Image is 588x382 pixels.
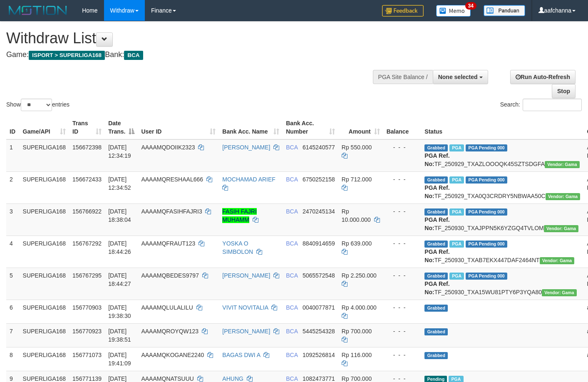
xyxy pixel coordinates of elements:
td: 5 [6,268,20,300]
span: Grabbed [424,208,448,216]
td: 2 [6,171,20,203]
span: [DATE] 18:38:04 [108,208,131,223]
b: PGA Ref. No: [424,152,449,167]
td: SUPERLIGA168 [20,300,69,323]
span: Rp 2.250.000 [342,272,377,279]
div: PGA Site Balance / [373,70,433,84]
span: 156770923 [72,328,102,335]
b: PGA Ref. No: [424,280,449,295]
span: ISPORT > SUPERLIGA168 [29,51,105,60]
span: Vendor URL: https://trx31.1velocity.biz [545,161,580,168]
td: TF_250930_TXAJPPN5K6YZGQ4TVLOM [421,203,583,236]
a: [PERSON_NAME] [222,144,270,151]
span: PGA Pending [466,273,507,280]
td: 4 [6,236,20,268]
span: [DATE] 19:41:09 [108,352,131,367]
td: 3 [6,203,20,236]
span: [DATE] 19:38:30 [108,304,131,319]
span: Marked by aafsoycanthlai [449,144,464,151]
span: Grabbed [424,241,448,248]
span: 156672433 [72,176,102,183]
span: Copy 0040077871 to clipboard [303,304,335,311]
td: 7 [6,323,20,347]
td: TF_250930_TXAB7EKX447DAF2464NT [421,236,583,268]
a: Run Auto-Refresh [510,70,576,84]
span: Grabbed [424,144,448,151]
span: BCA [286,304,298,311]
span: Grabbed [424,352,448,359]
span: Rp 10.000.000 [342,208,371,223]
img: MOTION_logo.png [6,4,69,17]
div: - - - [387,351,418,359]
span: BCA [286,375,298,382]
span: AAAAMQFRAUT123 [141,240,195,247]
span: [DATE] 19:38:51 [108,328,131,343]
span: 156767292 [72,240,102,247]
div: - - - [387,207,418,216]
div: - - - [387,239,418,248]
th: Date Trans.: activate to sort column descending [105,116,138,139]
b: PGA Ref. No: [424,216,449,231]
td: SUPERLIGA168 [20,268,69,300]
span: AAAAMQNATSUUU [141,375,194,382]
span: Rp 700.000 [342,375,372,382]
td: 1 [6,139,20,172]
span: Copy 5445254328 to clipboard [303,328,335,335]
span: BCA [286,328,298,335]
span: AAAAMQBEDES9797 [141,272,199,279]
h4: Game: Bank: [6,51,384,59]
div: - - - [387,175,418,184]
th: Balance [383,116,422,139]
span: Copy 6145240577 to clipboard [303,144,335,151]
span: Marked by aafsoycanthlai [449,176,464,184]
a: [PERSON_NAME] [222,272,270,279]
span: Grabbed [424,273,448,280]
span: Rp 639.000 [342,240,372,247]
span: Rp 700.000 [342,328,372,335]
th: Status [421,116,583,139]
td: TF_250930_TXA15WU81PTY6P3YQA80 [421,268,583,300]
label: Show entries [6,99,69,111]
a: MOCHAMAD ARIEF [222,176,275,183]
span: AAAAMQRESHAAL666 [141,176,203,183]
span: AAAAMQFASIHFAJRI3 [141,208,202,215]
td: SUPERLIGA168 [20,171,69,203]
span: Copy 6750252158 to clipboard [303,176,335,183]
th: Trans ID: activate to sort column ascending [69,116,105,139]
th: ID [6,116,20,139]
td: SUPERLIGA168 [20,236,69,268]
span: Copy 1092526814 to clipboard [303,352,335,358]
span: Rp 116.000 [342,352,372,358]
span: Marked by aafsoycanthlai [449,273,464,280]
span: None selected [438,74,478,80]
td: SUPERLIGA168 [20,347,69,371]
span: PGA Pending [466,241,507,248]
span: BCA [286,176,298,183]
td: TF_250929_TXAZLOOOQK45SZTSDGFA [421,139,583,172]
td: SUPERLIGA168 [20,203,69,236]
span: Marked by aafsoycanthlai [449,241,464,248]
a: VIVIT NOVITALIA [222,304,268,311]
span: Vendor URL: https://trx31.1velocity.biz [546,193,581,200]
img: panduan.png [484,5,525,16]
span: PGA Pending [466,176,507,184]
span: BCA [286,352,298,358]
label: Search: [500,99,582,111]
span: 156766922 [72,208,102,215]
span: AAAAMQLULALILU [141,304,193,311]
span: Copy 8840914659 to clipboard [303,240,335,247]
span: 156770903 [72,304,102,311]
span: Grabbed [424,328,448,335]
div: - - - [387,271,418,280]
span: Vendor URL: https://trx31.1velocity.biz [544,225,579,232]
td: 6 [6,300,20,323]
th: Game/API: activate to sort column ascending [20,116,69,139]
span: Copy 1082473771 to clipboard [303,375,335,382]
span: BCA [286,208,298,215]
a: Stop [552,84,576,98]
img: Button%20Memo.svg [436,5,471,17]
h1: Withdraw List [6,30,384,47]
div: - - - [387,327,418,335]
span: 156771139 [72,375,102,382]
th: User ID: activate to sort column ascending [138,116,219,139]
